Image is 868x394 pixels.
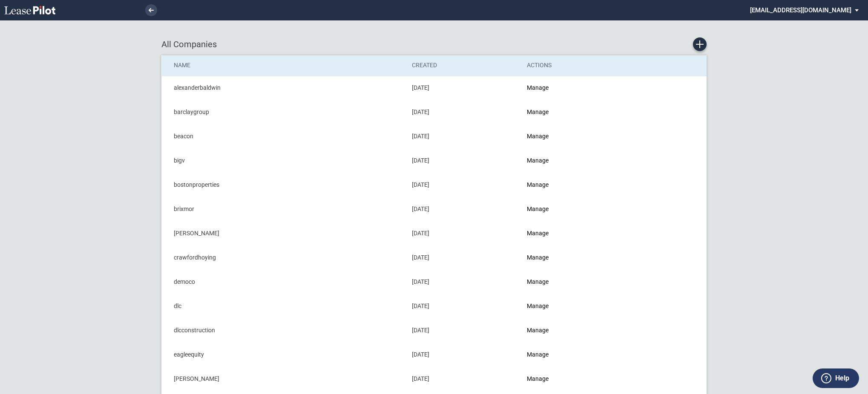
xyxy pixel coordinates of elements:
td: crawfordhoying [162,246,406,270]
td: [DATE] [406,294,520,318]
td: bostonproperties [162,173,406,197]
a: Manage [527,303,549,309]
td: [DATE] [406,124,520,148]
div: All Companies [161,37,707,51]
td: [PERSON_NAME] [162,367,406,391]
td: [DATE] [406,148,520,173]
a: Manage [527,230,549,237]
td: [DATE] [406,76,520,100]
th: Created [406,55,520,76]
td: barclaygroup [162,100,406,124]
td: dlc [162,294,406,318]
label: Help [835,373,849,384]
a: Manage [527,327,549,334]
a: Manage [527,254,549,261]
td: [DATE] [406,318,520,343]
td: bigv [162,148,406,173]
a: Manage [527,133,549,140]
td: beacon [162,124,406,148]
a: Manage [527,351,549,358]
a: Manage [527,278,549,285]
td: eagleequity [162,343,406,367]
td: [DATE] [406,367,520,391]
a: Manage [527,181,549,188]
td: [DATE] [406,173,520,197]
td: [DATE] [406,270,520,294]
td: alexanderbaldwin [162,76,406,100]
a: Manage [527,206,549,212]
td: democo [162,270,406,294]
td: [DATE] [406,100,520,124]
th: Actions [521,55,634,76]
a: Manage [527,157,549,164]
a: Create new Company [693,37,707,51]
td: dlcconstruction [162,318,406,343]
td: [PERSON_NAME] [162,221,406,246]
a: Manage [527,84,549,91]
td: [DATE] [406,343,520,367]
a: Manage [527,375,549,382]
a: Manage [527,108,549,115]
td: [DATE] [406,197,520,221]
td: [DATE] [406,246,520,270]
td: brixmor [162,197,406,221]
th: Name [162,55,406,76]
button: Help [813,368,859,388]
td: [DATE] [406,221,520,246]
